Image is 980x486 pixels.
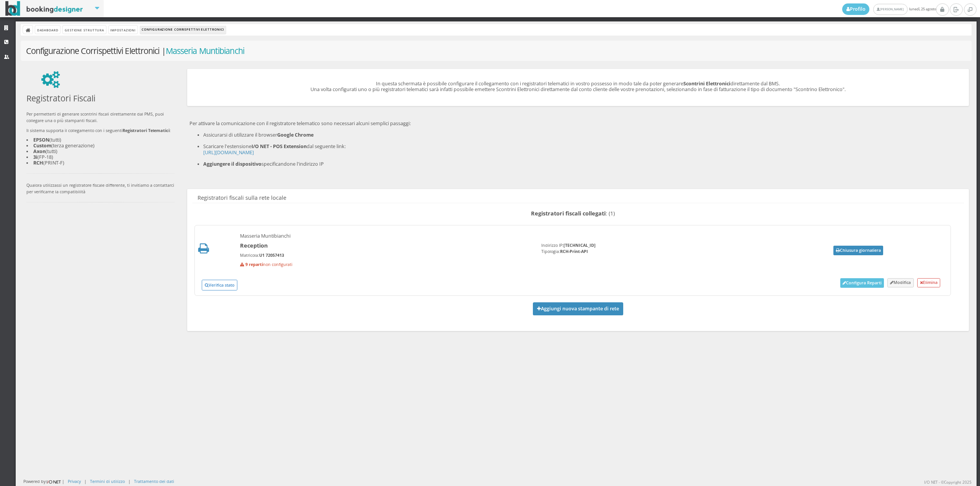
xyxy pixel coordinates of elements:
[26,46,967,56] h3: Configurazione Corrispettivi Elettronici |
[33,148,46,155] b: Axon
[26,127,171,133] small: Il sistema supporta il collegamento con i seguenti :
[833,246,883,255] button: Chiusura giornaliera
[192,81,964,92] h5: In questa schermata è possibile configurare il collegamento con i registratori telematici in vost...
[240,233,405,239] h5: Masseria Muntibianchi
[90,478,125,484] a: Termini di utilizzo
[46,479,62,485] img: ionet_small_logo.png
[202,280,237,290] button: Verifica stato
[563,243,596,248] strong: [TECHNICAL_ID]
[26,160,175,166] li: (PRINT-F)
[240,262,405,267] div: non configurati
[33,154,38,160] b: 3i
[68,478,81,484] a: Privacy
[140,26,226,34] li: Configurazione Corrispettivi Elettronici
[109,26,137,34] a: Impostazioni
[277,132,314,138] b: Google Chrome
[122,127,170,133] b: Registratori Telematici
[842,3,936,15] span: lunedì, 25 agosto
[192,210,954,217] h4: : (1)
[33,137,49,143] b: EPSON
[128,478,131,484] div: |
[842,3,870,15] a: Profilo
[189,121,961,173] h5: Per attivare la comunicazione con il registratore telematico sono necessari alcuni semplici passa...
[26,182,174,194] small: Qualora utilizzassi un registratore fiscale differente, ti invitiamo a contattarci per verificarn...
[5,1,83,16] img: BookingDesigner.com
[84,478,87,484] div: |
[683,80,730,87] b: Scontrini Elettronici
[33,142,51,149] b: Custom
[35,26,60,34] a: Dashboard
[531,210,606,217] b: Registratori fiscali collegati
[240,242,268,249] b: Reception
[252,143,307,150] b: I/O NET - POS Extension
[23,478,64,485] div: Powered by |
[203,132,961,144] li: Assicurarsi di utilizzare il browser
[259,253,284,258] strong: U1 72057413
[26,137,175,143] li: (tutti)
[538,243,710,254] h3: Indirizzo IP: Tipologia:
[166,45,244,56] span: Masseria Muntibianchi
[26,148,175,154] li: (tutti)
[26,93,175,103] h3: Registratori Fiscali
[203,144,961,161] li: Scaricare l'estensione dal seguente link:
[26,111,164,123] small: Per permetterti di generare scontrini fiscali direttamente dal PMS, puoi collegare una o più stam...
[533,302,623,315] button: Aggiungi nuova stampante di rete
[560,249,588,254] strong: RCH-Print-API
[203,161,261,167] b: Aggiungere il dispositivo
[203,149,254,156] a: [URL][DOMAIN_NAME]
[237,230,409,267] div: Matricola:
[134,478,174,484] a: Trattamento dei dati
[887,278,914,287] a: Modifica
[873,4,907,15] a: [PERSON_NAME]
[26,143,175,148] li: (terza generazione)
[26,154,175,160] li: (FP-18)
[203,161,961,173] li: specificandone l'indirizzo IP
[33,160,43,166] b: RCH
[917,278,941,287] a: Elimina
[192,192,964,203] h4: Registratori fiscali sulla rete locale
[63,26,106,34] a: Gestione Struttura
[245,262,263,267] b: 9 reparti
[840,278,884,288] button: Configura Reparti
